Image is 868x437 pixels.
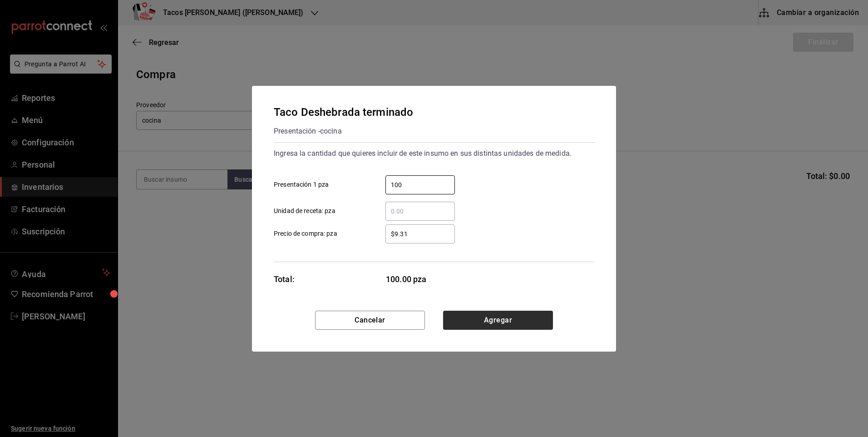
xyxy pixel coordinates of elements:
[443,311,553,330] button: Agregar
[274,229,337,238] span: Precio de compra: pza
[385,228,455,239] input: Precio de compra: pza
[386,273,455,285] span: 100.00 pza
[274,146,594,161] div: Ingresa la cantidad que quieres incluir de este insumo en sus distintas unidades de medida.
[274,124,413,139] div: Presentación - cocina
[385,179,455,190] input: Presentación 1 pza
[274,206,335,216] span: Unidad de receta: pza
[274,104,413,120] div: Taco Deshebrada terminado
[315,311,425,330] button: Cancelar
[385,206,455,217] input: Unidad de receta: pza
[274,180,329,189] span: Presentación 1 pza
[274,273,295,285] div: Total:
